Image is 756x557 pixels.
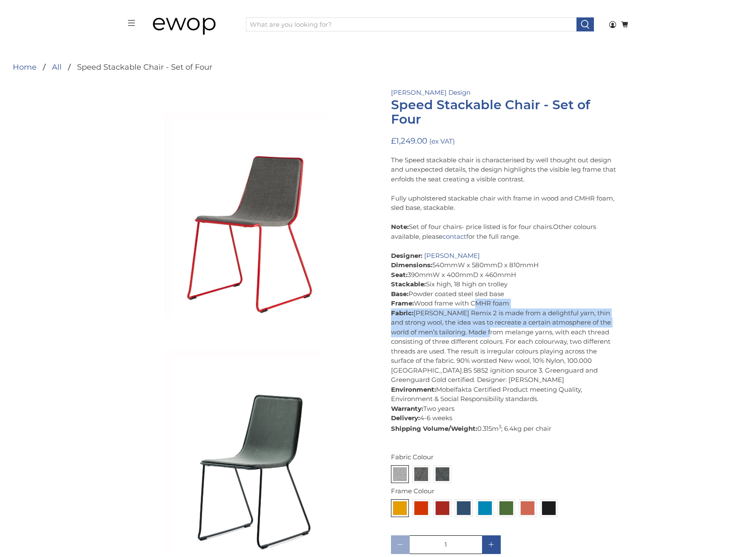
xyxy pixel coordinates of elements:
strong: Environment: [391,385,436,393]
sup: 3 [499,424,501,430]
a: Home [13,63,37,71]
div: Fabric Colour [391,452,621,462]
a: Johanson Design Office Speed Stackable Chair Set of Four [136,88,365,317]
strong: Warranty: [391,404,423,413]
strong: Frame: [391,299,414,307]
span: £1,249.00 [391,136,427,146]
strong: Shipping Volume/Weight: [391,424,477,433]
strong: Seat: [391,271,408,279]
strong: Delivery: [391,414,420,422]
a: Johanson Design Office Speed Stackable Chair Set of Four [136,326,365,555]
h1: Speed Stackable Chair - Set of Four [391,98,621,127]
span: Mobelfakta Certified Product meeting Quality, Environment & Social Responsibility standards. [391,385,582,403]
span: BS 5852 ignition source 3 [463,366,542,374]
strong: Stackable: [391,280,426,288]
strong: Dimensions: [391,261,432,269]
li: Speed Stackable Chair - Set of Four [62,63,212,71]
span: Other colours available, please [391,223,596,240]
nav: breadcrumbs [13,63,212,71]
strong: Base: [391,290,408,298]
span: for the full range. [466,232,520,240]
a: [PERSON_NAME] [424,252,480,260]
input: What are you looking for? [246,17,577,32]
a: contact [442,232,466,240]
div: Frame Colour [391,486,621,496]
strong: Note: [391,223,409,231]
a: [PERSON_NAME] Design [391,88,471,96]
a: All [52,63,62,71]
strong: Designer: [391,252,422,260]
div: The Speed stackable chair is characterised by well thought out design and unexpected details, the... [391,156,621,434]
small: (ex VAT) [429,137,455,145]
strong: Fabric: [391,309,414,317]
